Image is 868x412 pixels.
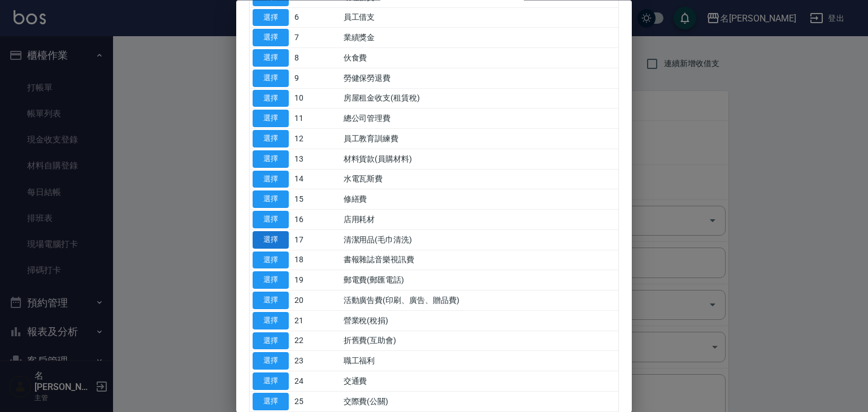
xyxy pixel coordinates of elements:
[341,351,618,371] td: 職工福利
[253,373,289,391] button: 選擇
[341,270,618,290] td: 郵電費(郵匯電話)
[292,351,341,371] td: 23
[341,311,618,331] td: 營業稅(稅捐)
[253,272,289,289] button: 選擇
[341,48,618,68] td: 伙食費
[292,371,341,392] td: 24
[292,68,341,89] td: 9
[292,48,341,68] td: 8
[253,211,289,229] button: 選擇
[341,8,618,28] td: 員工借支
[341,189,618,210] td: 修繕費
[253,29,289,47] button: 選擇
[253,353,289,370] button: 選擇
[253,90,289,107] button: 選擇
[292,28,341,48] td: 7
[253,50,289,67] button: 選擇
[292,170,341,190] td: 14
[292,189,341,210] td: 15
[341,109,618,129] td: 總公司管理費
[292,89,341,109] td: 10
[253,312,289,329] button: 選擇
[253,191,289,209] button: 選擇
[292,149,341,170] td: 13
[341,129,618,149] td: 員工教育訓練費
[341,230,618,250] td: 清潔用品(毛巾清洗)
[253,131,289,148] button: 選擇
[341,371,618,392] td: 交通費
[253,231,289,249] button: 選擇
[253,150,289,168] button: 選擇
[341,170,618,190] td: 水電瓦斯費
[292,290,341,311] td: 20
[341,331,618,352] td: 折舊費(互助會)
[341,149,618,170] td: 材料貨款(員購材料)
[292,8,341,28] td: 6
[253,292,289,310] button: 選擇
[292,210,341,230] td: 16
[341,392,618,412] td: 交際費(公關)
[253,332,289,350] button: 選擇
[341,28,618,48] td: 業績獎金
[292,109,341,129] td: 11
[253,393,289,410] button: 選擇
[253,171,289,188] button: 選擇
[253,110,289,128] button: 選擇
[292,230,341,250] td: 17
[292,311,341,331] td: 21
[341,210,618,230] td: 店用耗材
[341,290,618,311] td: 活動廣告費(印刷、廣告、贈品費)
[253,70,289,87] button: 選擇
[292,392,341,412] td: 25
[341,89,618,109] td: 房屋租金收支(租賃稅)
[292,129,341,149] td: 12
[292,331,341,352] td: 22
[292,270,341,290] td: 19
[292,250,341,271] td: 18
[253,251,289,269] button: 選擇
[341,68,618,89] td: 勞健保勞退費
[253,9,289,27] button: 選擇
[341,250,618,271] td: 書報雜誌音樂視訊費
